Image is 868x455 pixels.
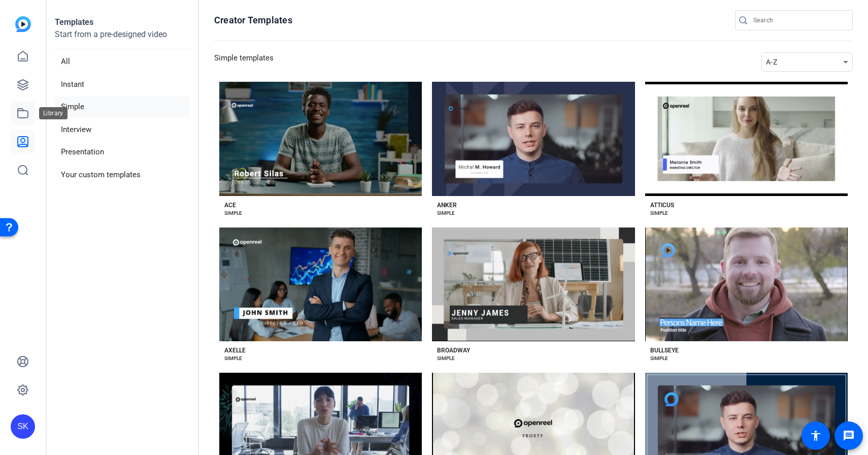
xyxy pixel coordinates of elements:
[843,430,855,442] mat-icon: message
[753,14,845,26] input: Search
[810,430,822,442] mat-icon: accessibility
[224,201,236,209] div: ACE
[55,96,190,117] li: Simple
[432,227,635,342] button: Template image
[766,58,777,66] span: A-Z
[650,354,668,363] div: SIMPLE
[219,227,422,342] button: Template image
[437,209,455,217] div: SIMPLE
[55,28,190,49] p: Start from a pre-designed video
[39,107,68,119] div: Library
[645,227,848,342] button: Template image
[55,142,190,162] li: Presentation
[224,354,242,363] div: SIMPLE
[55,74,190,95] li: Instant
[55,119,190,140] li: Interview
[55,51,190,72] li: All
[650,201,674,209] div: ATTICUS
[437,354,455,363] div: SIMPLE
[650,346,679,354] div: BULLSEYE
[645,82,848,196] button: Template image
[55,165,190,185] li: Your custom templates
[224,209,242,217] div: SIMPLE
[15,16,31,32] img: blue-gradient.svg
[432,82,635,196] button: Template image
[11,414,35,439] div: SK
[650,209,668,217] div: SIMPLE
[55,17,93,27] strong: Templates
[224,346,246,354] div: AXELLE
[437,346,470,354] div: BROADWAY
[437,201,457,209] div: ANKER
[214,14,292,26] h1: Creator Templates
[214,52,274,72] h3: Simple templates
[219,82,422,196] button: Template image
